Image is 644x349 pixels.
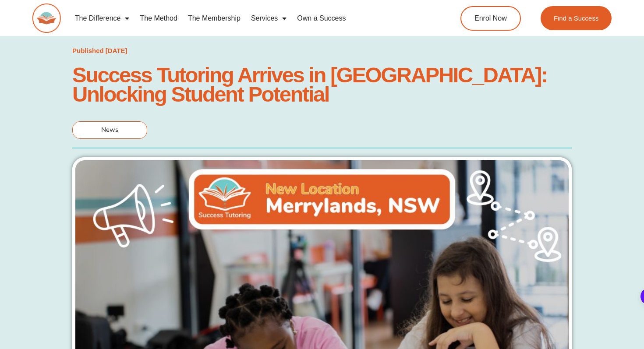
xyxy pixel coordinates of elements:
[72,65,572,104] h1: Success Tutoring Arrives in [GEOGRAPHIC_DATA]: Unlocking Student Potential
[246,8,292,28] a: Services
[106,47,127,54] time: [DATE]
[70,8,428,28] nav: Menu
[541,6,612,30] a: Find a Success
[70,8,135,28] a: The Difference
[474,15,507,22] span: Enrol Now
[134,8,182,28] a: The Method
[554,15,599,21] span: Find a Success
[72,45,127,57] a: Published [DATE]
[183,8,246,28] a: The Membership
[101,125,118,134] span: News
[292,8,351,28] a: Own a Success
[460,6,521,31] a: Enrol Now
[72,47,104,54] span: Published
